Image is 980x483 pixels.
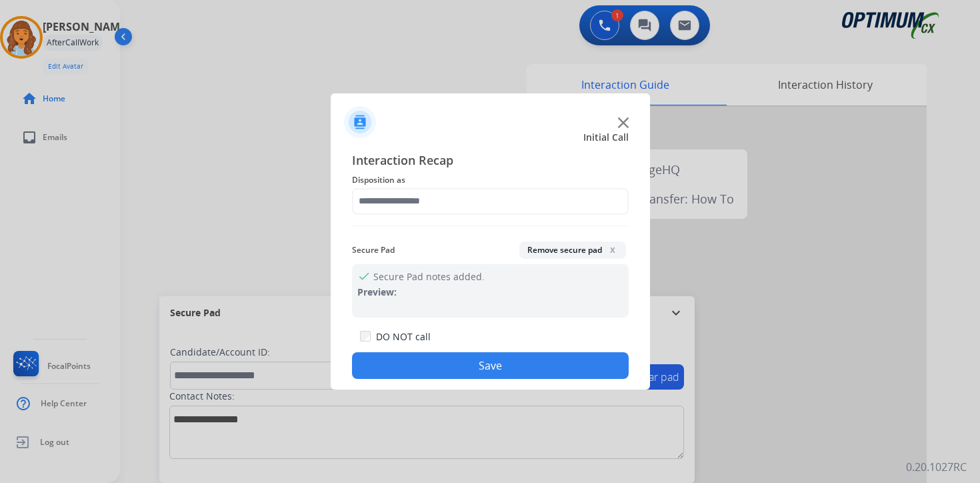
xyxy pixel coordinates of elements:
label: DO NOT call [376,330,431,344]
span: Preview: [357,286,397,298]
span: x [607,244,618,255]
mat-icon: check [357,270,368,280]
span: Secure Pad [352,242,395,258]
button: Save [352,352,629,379]
button: Remove secure padx [519,241,626,259]
div: Secure Pad notes added. [352,264,629,318]
span: Disposition as [352,172,629,188]
img: contact-recap-line.svg [352,225,629,226]
span: Interaction Recap [352,151,629,172]
img: contactIcon [344,106,376,138]
span: Initial Call [583,131,629,144]
p: 0.20.1027RC [906,459,967,475]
